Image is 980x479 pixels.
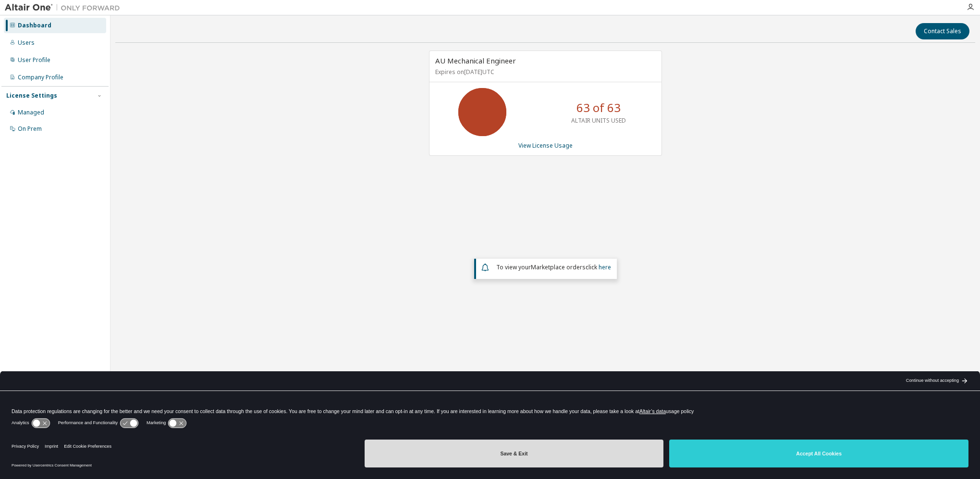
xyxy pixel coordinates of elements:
[18,109,44,116] div: Managed
[18,56,50,64] div: User Profile
[18,74,63,81] div: Company Profile
[5,3,125,13] img: Altair One
[518,141,573,150] a: View License Usage
[435,56,516,65] span: AU Mechanical Engineer
[435,68,653,76] p: Expires on [DATE] UTC
[531,263,586,271] em: Marketplace orders
[18,22,51,29] div: Dashboard
[18,39,35,47] div: Users
[18,125,42,133] div: On Prem
[6,92,57,100] div: License Settings
[916,23,969,39] button: Contact Sales
[571,116,626,125] p: ALTAIR UNITS USED
[599,263,611,271] a: here
[496,263,611,271] span: To view your click
[576,100,621,116] p: 63 of 63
